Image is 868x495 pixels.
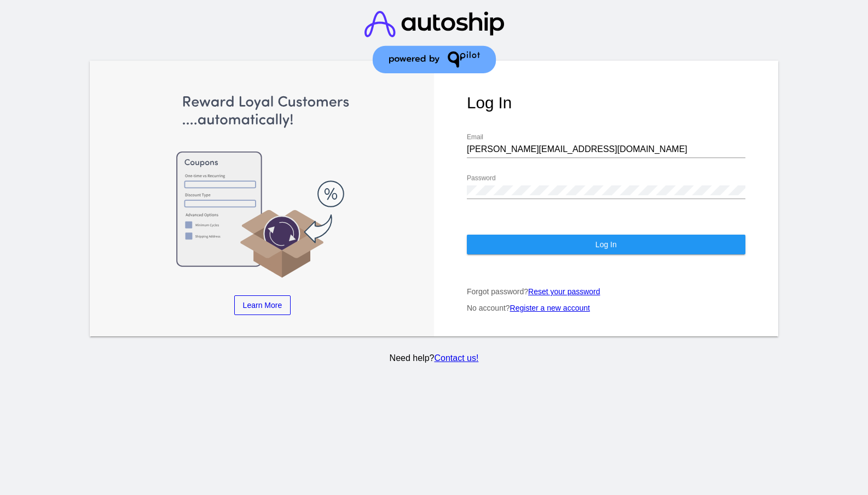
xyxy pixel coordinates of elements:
span: Learn More [243,301,282,310]
a: Contact us! [434,353,478,363]
img: Apply Coupons Automatically to Scheduled Orders with QPilot [123,94,402,279]
span: Log In [595,240,617,249]
a: Reset your password [528,287,600,296]
p: Forgot password? [467,287,745,296]
p: No account? [467,304,745,312]
p: Need help? [88,353,780,363]
a: Learn More [234,295,291,315]
h1: Log In [467,94,745,112]
a: Register a new account [510,304,590,312]
input: Email [467,144,745,154]
button: Log In [467,235,745,254]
